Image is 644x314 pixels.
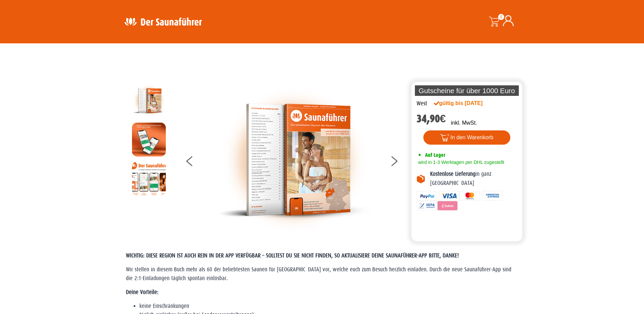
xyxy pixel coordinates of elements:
[417,99,427,108] div: West
[218,84,370,236] img: der-saunafuehrer-2025-west
[430,170,517,188] p: in ganz [GEOGRAPHIC_DATA]
[498,14,504,20] span: 0
[434,99,497,107] div: gültig bis [DATE]
[417,160,504,165] span: wird in 1-3 Werktagen per DHL zugestellt
[440,112,446,125] span: €
[425,152,445,158] span: Auf Lager
[430,171,475,177] b: Kostenlose Lieferung
[132,162,166,195] img: Anleitung7tn
[451,119,477,127] p: inkl. MwSt.
[126,266,511,281] span: Wir stellen in diesem Buch mehr als 60 der beliebtesten Saunen für [GEOGRAPHIC_DATA] vor, welche ...
[132,84,166,118] img: der-saunafuehrer-2025-west
[132,123,166,156] img: MOCKUP-iPhone_regional
[126,252,459,259] span: WICHTIG: DIESE REGION IST AUCH REIN IN DER APP VERFÜGBAR – SOLLTEST DU SIE NICHT FINDEN, SO AKTUA...
[126,289,158,295] strong: Deine Vorteile:
[415,85,519,96] p: Gutscheine für über 1000 Euro
[423,130,510,145] button: In den Warenkorb
[139,302,518,311] li: keine Einschränkungen
[417,112,446,125] bdi: 34,90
